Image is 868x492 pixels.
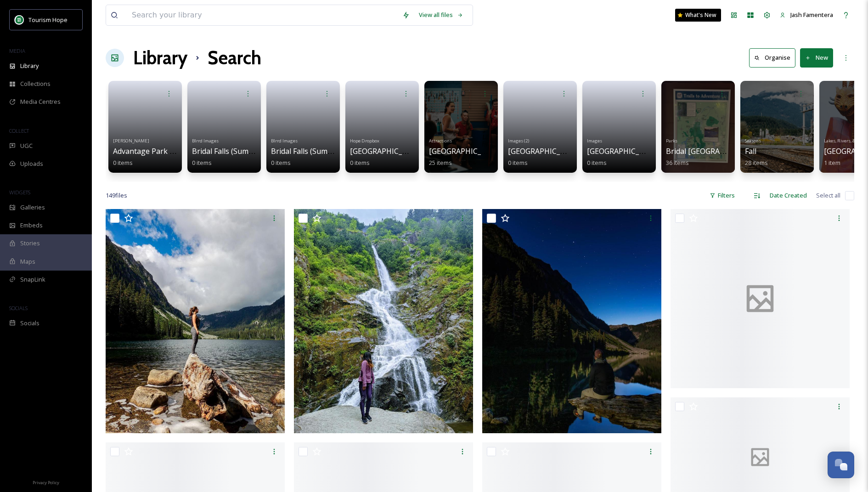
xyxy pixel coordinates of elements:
a: Hope Dropbox[GEOGRAPHIC_DATA]0 items [350,136,424,167]
button: New [800,48,833,67]
span: WIDGETS [9,189,30,196]
span: 0 items [271,158,291,167]
span: [GEOGRAPHIC_DATA] [587,146,661,156]
span: 0 items [113,158,133,167]
a: [PERSON_NAME]Advantage Park Fall 20180 items [113,136,199,167]
span: Blrrd Images [271,138,298,144]
a: Jash Famentera [775,6,838,24]
img: @fredmeyerphoto-fallslake.jpg [482,209,661,433]
a: Privacy Policy [33,476,59,487]
a: SeasonsFall28 items [745,136,768,167]
span: Select all [816,191,840,200]
span: Library [20,62,39,70]
button: Open Chat [828,452,854,478]
span: 25 items [429,158,452,167]
span: Advantage Park Fall 2018 [113,146,199,156]
a: Images[GEOGRAPHIC_DATA]0 items [587,136,661,167]
span: 0 items [192,158,212,167]
span: MEDIA [9,47,25,54]
span: [GEOGRAPHIC_DATA] [508,146,582,156]
a: What's New [675,9,721,22]
a: View all files [414,6,468,24]
img: @jessventuresout-floodfalls.jpg [294,209,473,433]
a: ParksBridal [GEOGRAPHIC_DATA]36 items [666,136,762,167]
span: Galleries [20,203,45,212]
span: 0 items [350,158,370,167]
span: [GEOGRAPHIC_DATA] [429,146,503,156]
span: Bridal [GEOGRAPHIC_DATA] [666,146,762,156]
span: Socials [20,319,39,328]
span: Attractions [429,138,452,144]
img: @raynaoutdoors-Falls Lake.jpg [106,209,285,433]
span: Maps [20,257,35,266]
span: UGC [20,141,33,150]
span: 28 items [745,158,768,167]
a: Images (2)[GEOGRAPHIC_DATA]0 items [508,136,582,167]
span: Collections [20,79,51,88]
span: Uploads [20,159,43,168]
button: Organise [749,48,795,67]
span: 0 items [508,158,528,167]
span: Parks [666,138,677,144]
span: 36 items [666,158,689,167]
span: [GEOGRAPHIC_DATA] [350,146,424,156]
span: Stories [20,239,40,248]
span: Jash Famentera [790,11,833,19]
span: Images (2) [508,138,529,144]
img: logo.png [15,15,24,24]
span: 149 file s [106,191,127,200]
a: Blrrd ImagesBridal Falls (Summer 2021)0 items [271,136,362,167]
h1: Search [208,44,261,72]
span: Fall [745,146,756,156]
span: Hope Dropbox [350,138,379,144]
a: Blrrd ImagesBridal Falls (Summer 2021)0 items [192,136,283,167]
span: 1 item [824,158,840,167]
span: Images [587,138,602,144]
span: Bridal Falls (Summer 2021) [192,146,283,156]
span: Embeds [20,221,43,230]
a: Organise [749,48,800,67]
span: COLLECT [9,127,29,134]
div: Filters [705,187,739,204]
span: Bridal Falls (Summer 2021) [271,146,362,156]
span: Blrrd Images [192,138,219,144]
span: SOCIALS [9,305,28,311]
span: Media Centres [20,97,61,106]
div: Date Created [765,187,812,204]
span: Tourism Hope [28,16,68,24]
span: SnapLink [20,275,45,284]
a: Library [133,44,187,72]
input: Search your library [127,5,398,25]
span: [PERSON_NAME] [113,138,149,144]
span: Privacy Policy [33,480,59,486]
span: Seasons [745,138,761,144]
a: Attractions[GEOGRAPHIC_DATA]25 items [429,136,503,167]
span: 0 items [587,158,607,167]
